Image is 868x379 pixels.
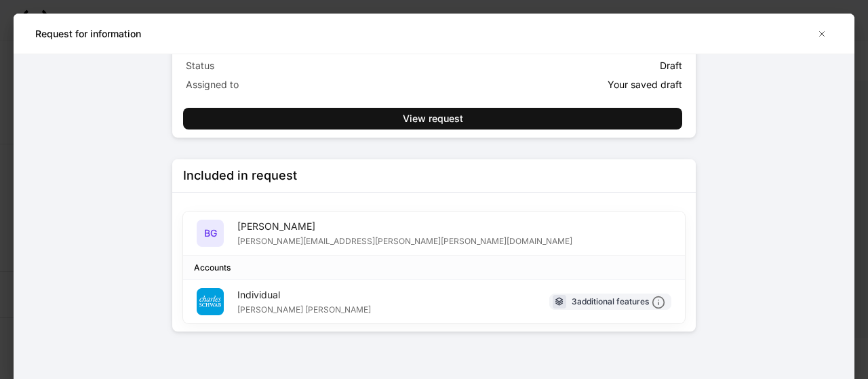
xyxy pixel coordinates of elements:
[186,59,431,73] p: Status
[194,261,231,274] div: Accounts
[197,288,224,315] img: charles-schwab-BFYFdbvS.png
[660,59,682,73] p: Draft
[35,27,141,41] h5: Request for information
[204,226,217,240] h5: BG
[183,167,297,184] div: Included in request
[608,78,682,92] p: Your saved draft
[237,220,572,233] div: [PERSON_NAME]
[237,233,572,247] div: [PERSON_NAME][EMAIL_ADDRESS][PERSON_NAME][PERSON_NAME][DOMAIN_NAME]
[183,108,682,129] button: View request
[572,295,665,309] div: 3 additional features
[403,112,463,125] div: View request
[237,288,371,302] div: Individual
[186,78,431,92] p: Assigned to
[237,302,371,315] div: [PERSON_NAME] [PERSON_NAME]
